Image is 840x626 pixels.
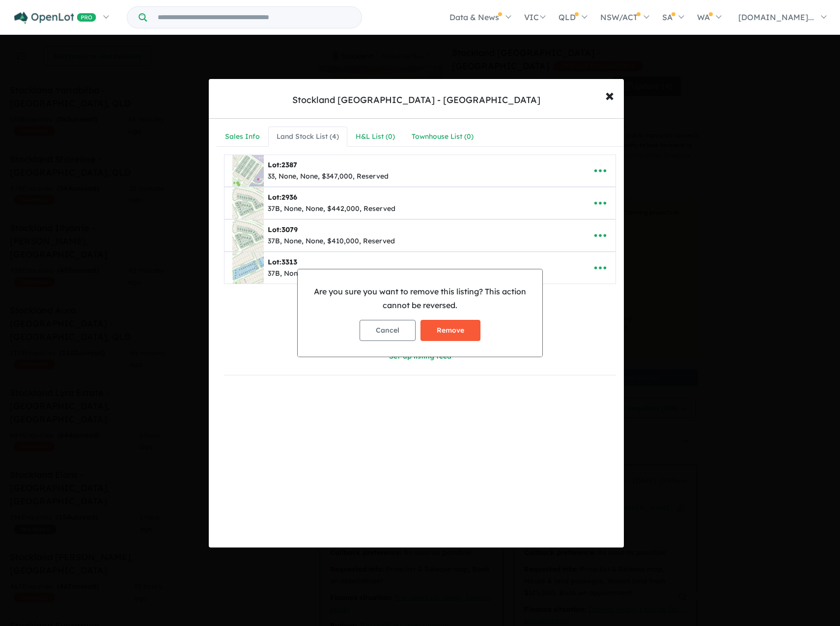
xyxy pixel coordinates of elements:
[420,320,480,341] button: Remove
[738,12,814,22] span: [DOMAIN_NAME]...
[360,320,416,341] button: Cancel
[149,7,360,28] input: Try estate name, suburb, builder or developer
[14,12,96,24] img: Openlot PRO Logo White
[306,285,534,312] p: Are you sure you want to remove this listing? This action cannot be reversed.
